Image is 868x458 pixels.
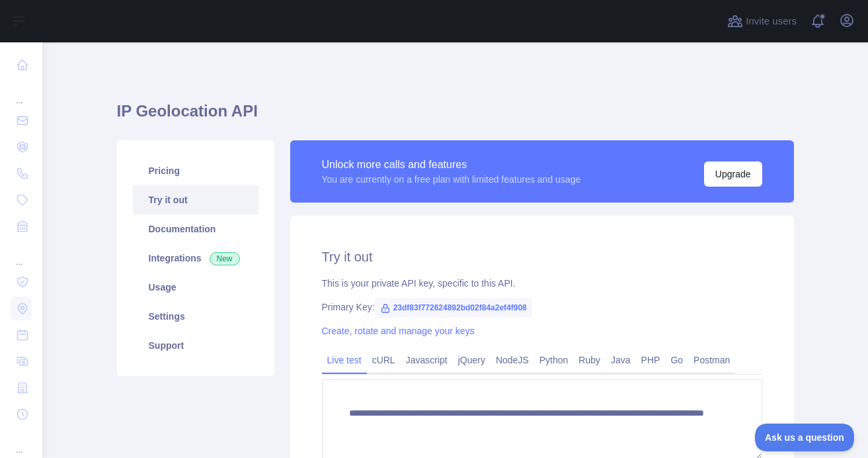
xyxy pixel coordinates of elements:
div: Primary Key: [322,300,762,314]
span: 23df83f772624892bd02f84a2ef4f908 [375,298,532,318]
div: You are currently on a free plan with limited features and usage [322,173,581,186]
h2: Try it out [322,248,762,266]
h1: IP Geolocation API [117,101,794,132]
a: Create, rotate and manage your keys [322,326,475,336]
span: Invite users [746,14,797,29]
a: NodeJS [491,349,534,371]
a: Usage [133,273,258,302]
button: Upgrade [704,161,762,187]
a: Ruby [573,349,606,371]
span: New [210,252,240,265]
a: Try it out [133,185,258,214]
a: Pricing [133,156,258,185]
a: Postman [688,349,735,371]
a: Support [133,331,258,360]
a: Settings [133,302,258,331]
a: Go [665,349,688,371]
iframe: Toggle Customer Support [755,424,855,451]
a: Integrations New [133,244,258,273]
a: Documentation [133,214,258,244]
div: Unlock more calls and features [322,157,581,173]
a: cURL [367,349,401,371]
a: Live test [322,349,367,371]
a: Javascript [401,349,453,371]
button: Invite users [725,11,799,32]
div: ... [11,429,32,455]
a: Java [606,349,636,371]
div: This is your private API key, specific to this API. [322,277,762,290]
a: Python [534,349,574,371]
a: PHP [636,349,666,371]
div: ... [11,241,32,267]
a: jQuery [453,349,491,371]
div: ... [11,79,32,106]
